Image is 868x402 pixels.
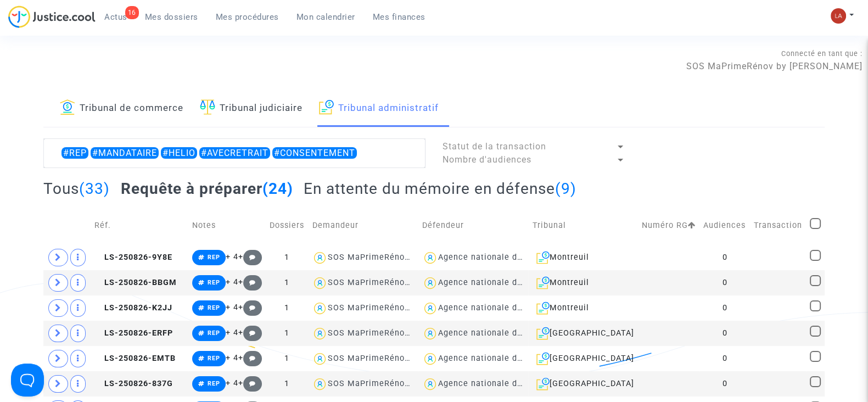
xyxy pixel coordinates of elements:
span: + 4 [226,353,238,362]
td: 1 [266,321,308,346]
span: (9) [555,180,576,198]
td: Défendeur [418,206,529,245]
img: icon-archive.svg [536,327,549,340]
span: + [238,328,262,337]
span: LS-250826-837G [94,379,173,388]
div: [GEOGRAPHIC_DATA] [532,352,634,365]
div: SOS MaPrimeRénov by [PERSON_NAME] [328,379,491,388]
div: [GEOGRAPHIC_DATA] [532,377,634,390]
img: icon-user.svg [422,376,438,392]
span: (33) [79,180,110,198]
span: LS-250826-EMTB [94,354,176,363]
img: icon-user.svg [312,351,328,367]
img: icon-user.svg [312,300,328,316]
td: Demandeur [308,206,418,245]
span: + 4 [226,378,238,388]
span: REP [208,254,220,261]
img: icon-user.svg [422,275,438,291]
div: Agence nationale de l'habitat [438,303,559,312]
td: 0 [699,270,749,295]
td: 1 [266,371,308,397]
span: + 4 [226,303,238,312]
td: Numéro RG [638,206,699,245]
span: Connecté en tant que : [781,49,863,58]
span: + 4 [226,328,238,337]
a: Mon calendrier [288,9,364,25]
img: icon-user.svg [422,300,438,316]
img: icon-archive.svg [536,276,549,289]
span: + [238,277,262,287]
div: 16 [125,6,139,19]
img: icon-archive.svg [536,377,549,390]
span: Nombre d'audiences [442,154,531,165]
img: icon-user.svg [422,351,438,367]
img: icon-user.svg [312,376,328,392]
a: 16Actus [96,9,136,25]
a: Mes finances [364,9,434,25]
div: Agence nationale de l'habitat [438,379,559,388]
img: icon-faciliter-sm.svg [200,99,215,115]
img: icon-archive.svg [536,352,549,365]
span: + [238,252,262,261]
td: Réf. [91,206,188,245]
span: LS-250826-BBGM [94,278,177,287]
div: Montreuil [532,251,634,264]
a: Mes procédures [207,9,288,25]
h2: En attente du mémoire en défense [304,179,576,198]
div: SOS MaPrimeRénov by [PERSON_NAME] [328,328,491,338]
a: Tribunal administratif [319,90,439,127]
div: [GEOGRAPHIC_DATA] [532,327,634,340]
td: Dossiers [266,206,308,245]
div: Agence nationale de l'habitat [438,354,559,363]
td: 1 [266,245,308,270]
div: Agence nationale de l'habitat [438,278,559,287]
td: 0 [699,371,749,397]
td: Notes [188,206,266,245]
span: Actus [104,12,127,22]
img: icon-user.svg [422,326,438,342]
span: REP [208,304,220,311]
td: Transaction [750,206,806,245]
h2: Tous [43,179,110,198]
td: Tribunal [528,206,638,245]
span: + 4 [226,252,238,261]
span: + 4 [226,277,238,287]
span: LS-250826-ERFP [94,328,173,338]
div: SOS MaPrimeRénov by [PERSON_NAME] [328,278,491,287]
span: REP [208,330,220,337]
td: 0 [699,295,749,321]
td: 1 [266,270,308,295]
img: icon-user.svg [312,326,328,342]
div: Agence nationale de l'habitat [438,328,559,338]
img: icon-archive.svg [536,302,549,315]
td: 0 [699,321,749,346]
td: 0 [699,245,749,270]
span: LS-250826-K2JJ [94,303,172,312]
div: SOS MaPrimeRénov by [PERSON_NAME] [328,253,491,262]
span: Mon calendrier [296,12,355,22]
td: 1 [266,295,308,321]
div: Montreuil [532,276,634,289]
td: Audiences [699,206,749,245]
a: Mes dossiers [136,9,207,25]
img: icon-archive.svg [536,251,549,264]
a: Tribunal de commerce [60,90,183,127]
img: icon-archive.svg [319,99,334,115]
span: + [238,303,262,312]
span: Statut de la transaction [442,141,546,152]
div: SOS MaPrimeRénov by [PERSON_NAME] [328,354,491,363]
span: + [238,353,262,362]
iframe: Help Scout Beacon - Open [11,364,44,397]
div: SOS MaPrimeRénov by [PERSON_NAME] [328,303,491,312]
div: Montreuil [532,302,634,315]
img: icon-user.svg [312,275,328,291]
span: LS-250826-9Y8E [94,253,172,262]
span: REP [208,380,220,387]
div: Agence nationale de l'habitat [438,253,559,262]
td: 0 [699,346,749,371]
span: Mes procédures [216,12,279,22]
img: icon-user.svg [312,250,328,266]
img: icon-banque.svg [60,99,75,115]
span: + [238,378,262,388]
h2: Requête à préparer [121,179,293,198]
